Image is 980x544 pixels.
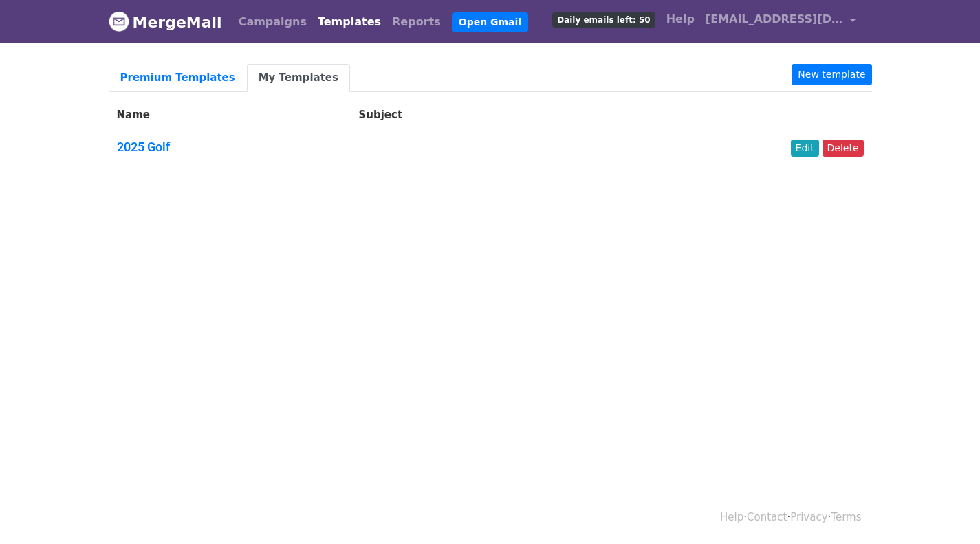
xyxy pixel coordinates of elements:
[700,6,861,38] a: [EMAIL_ADDRESS][DOMAIN_NAME]
[452,12,528,32] a: Open Gmail
[547,6,660,33] a: Daily emails left: 50
[790,511,827,523] a: Privacy
[109,64,247,92] a: Premium Templates
[661,6,700,33] a: Help
[831,511,861,523] a: Terms
[706,11,843,28] span: [EMAIL_ADDRESS][DOMAIN_NAME]
[233,8,312,36] a: Campaigns
[720,511,743,523] a: Help
[386,8,446,36] a: Reports
[247,64,350,92] a: My Templates
[109,8,222,36] a: MergeMail
[312,8,386,36] a: Templates
[117,140,170,154] a: 2025 Golf
[792,64,871,85] a: New template
[109,99,351,131] th: Name
[791,140,819,157] a: Edit
[552,12,655,28] span: Daily emails left: 50
[350,99,560,131] th: Subject
[747,511,787,523] a: Contact
[823,140,864,157] a: Delete
[109,11,129,32] img: MergeMail logo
